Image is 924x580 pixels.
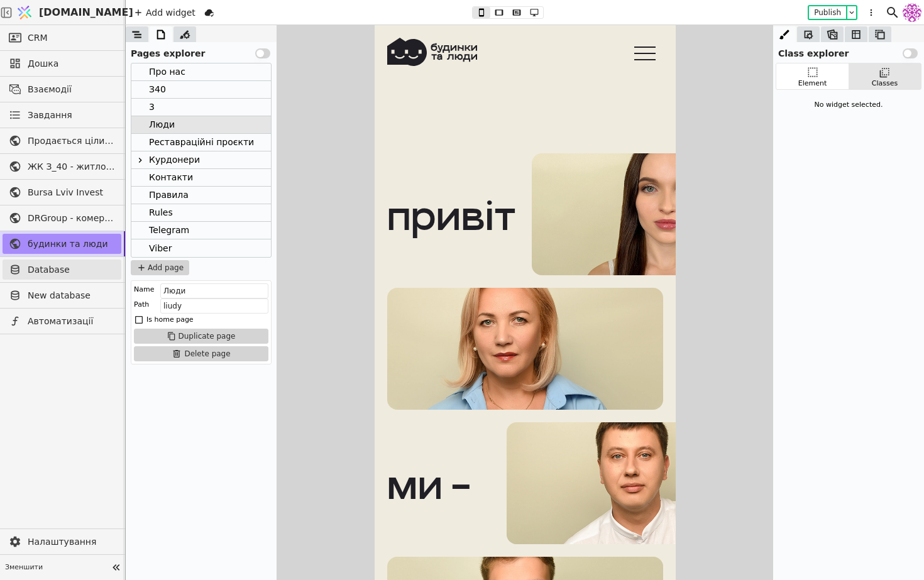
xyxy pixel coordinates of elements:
[131,260,189,275] button: Add page
[3,131,121,151] a: Продається цілий будинок [PERSON_NAME] нерухомість
[3,79,121,99] a: Взаємодії
[3,182,121,202] a: Bursa Lviv Invest
[798,79,827,89] div: Element
[134,346,268,361] button: Delete page
[776,95,921,116] div: No widget selected.
[149,239,172,257] div: Viber
[28,263,115,276] span: Database
[28,315,115,328] span: Автоматизації
[131,63,271,81] div: Про нас
[149,63,185,80] div: Про нас
[3,105,121,125] a: Завдання
[131,187,271,204] div: Правила
[134,329,268,344] button: Duplicate page
[28,238,115,251] span: будинки та люди
[15,1,34,25] img: Logo
[131,5,199,20] div: Add widget
[146,314,194,326] div: Is home page
[3,208,121,228] a: DRGroup - комерційна нерухоомість
[134,298,149,311] div: Path
[28,212,115,225] span: DRGroup - комерційна нерухоомість
[903,3,921,22] img: 137b5da8a4f5046b86490006a8dec47a
[13,1,126,25] a: [DOMAIN_NAME]
[131,151,271,169] div: Курдонери
[773,42,924,60] div: Class explorer
[809,6,846,19] button: Publish
[13,440,107,475] p: ми –
[3,285,121,305] a: New database
[3,260,121,280] a: Database
[13,263,289,385] img: 1724138449775-DSC_7067-2_700%2B.webp
[149,151,200,168] div: Курдонери
[149,187,189,204] div: Правила
[131,99,271,116] div: 3
[149,134,254,151] div: Реставраційні проєкти
[28,134,115,148] span: Продається цілий будинок [PERSON_NAME] нерухомість
[28,83,115,96] span: Взаємодії
[149,222,189,239] div: Telegram
[134,283,154,296] div: Name
[3,156,121,177] a: ЖК З_40 - житлова та комерційна нерухомість класу Преміум
[3,28,121,48] a: CRM
[131,239,271,257] div: Viber
[28,160,115,173] span: ЖК З_40 - житлова та комерційна нерухомість класу Преміум
[131,116,271,134] div: Люди
[131,222,271,239] div: Telegram
[3,234,121,254] a: будинки та люди
[28,289,115,302] span: New database
[28,186,115,199] span: Bursa Lviv Invest
[157,128,433,250] img: 1724138525497-DSC_6956-2_Panko_700%2B.webp
[126,42,277,60] div: Pages explorer
[149,169,193,186] div: Контакти
[28,535,115,549] span: Налаштування
[149,204,173,221] div: Rules
[131,204,271,222] div: Rules
[131,169,271,187] div: Контакти
[3,311,121,331] a: Автоматизації
[28,31,48,45] span: CRM
[149,99,155,116] div: 3
[3,532,121,552] a: Налаштування
[39,5,133,20] span: [DOMAIN_NAME]
[132,397,408,519] img: 1724138515373-DSC_6985-2_Pylypets_700%2B.webp
[149,81,166,98] div: З40
[131,81,271,99] div: З40
[872,79,898,89] div: Classes
[149,116,175,133] div: Люди
[131,134,271,151] div: Реставраційні проєкти
[3,53,121,74] a: Дошка
[28,109,72,122] span: Завдання
[28,57,115,70] span: Дошка
[5,562,107,573] span: Зменшити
